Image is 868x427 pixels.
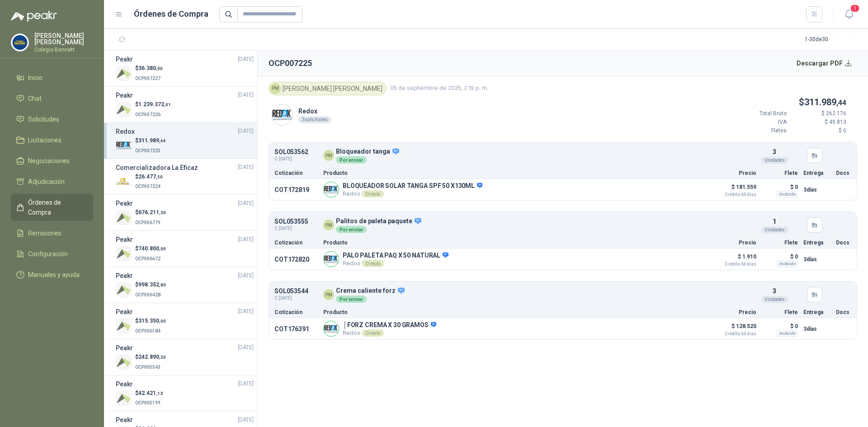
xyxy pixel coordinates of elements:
[11,152,93,169] a: Negociaciones
[761,296,788,303] div: Unidades
[238,235,254,244] span: [DATE]
[138,101,171,108] span: 1.239.372
[805,33,857,47] div: 1 - 30 de 30
[343,329,436,337] p: Redox
[135,100,171,109] p: $
[138,390,163,396] span: 42.421
[116,235,133,244] h3: Peakr
[269,82,387,95] div: [PERSON_NAME] [PERSON_NAME]
[343,252,448,260] p: PALO PALETA PAQ X 50 NATURAL
[156,174,163,179] span: ,50
[272,104,292,125] img: Company Logo
[28,94,42,103] span: Chat
[836,310,851,315] p: Docs
[28,270,80,280] span: Manuales y ayuda
[323,220,334,230] div: PM
[116,127,254,155] a: Redox[DATE] Company Logo$311.989,44OCP007225
[138,245,166,252] span: 740.800
[11,194,93,221] a: Órdenes de Compra
[836,99,846,107] span: ,44
[274,310,318,315] p: Cotización
[116,390,132,406] img: Company Logo
[732,118,787,127] p: IVA
[274,186,318,193] p: COT172819
[762,310,798,315] p: Flete
[274,149,308,155] p: SOL053562
[135,64,163,73] p: $
[323,170,706,176] p: Producto
[11,111,93,128] a: Solicitudes
[28,156,70,166] span: Negociaciones
[135,184,160,189] span: OCP007224
[274,325,318,333] p: COT176391
[274,240,318,245] p: Cotización
[28,197,85,217] span: Órdenes de Compra
[238,127,254,136] span: [DATE]
[336,287,406,295] p: Crema caliente forz
[238,343,254,352] span: [DATE]
[238,55,254,64] span: [DATE]
[773,216,776,226] p: 1
[777,260,798,267] div: Incluido
[116,415,133,425] h3: Peakr
[116,198,254,227] a: Peakr[DATE] Company Logo$676.211,30OCP006779
[238,199,254,208] span: [DATE]
[116,127,135,136] h3: Redox
[135,244,166,253] p: $
[732,109,787,118] p: Total Bruto
[803,310,830,315] p: Entrega
[711,192,756,197] span: Crédito 60 días
[343,190,482,197] p: Redox
[34,33,93,45] p: [PERSON_NAME] [PERSON_NAME]
[116,318,132,334] img: Company Logo
[323,310,706,315] p: Producto
[138,318,166,324] span: 315.350
[135,136,166,145] p: $
[116,379,133,389] h3: Peakr
[116,174,132,189] img: Company Logo
[343,260,448,267] p: Redox
[116,307,254,335] a: Peakr[DATE] Company Logo$315.350,00OCP006184
[711,251,756,267] p: $ 1.910
[116,271,254,299] a: Peakr[DATE] Company Logo$998.352,80OCP006428
[116,163,254,191] a: Comercializadora La Eficaz[DATE] Company Logo$26.477,50OCP007224
[711,240,756,245] p: Precio
[11,90,93,107] a: Chat
[803,170,830,176] p: Entrega
[274,170,318,176] p: Cotización
[135,365,160,370] span: OCP005543
[792,127,846,135] p: $ 0
[11,173,93,190] a: Adjudicación
[135,400,160,405] span: OCP005199
[711,310,756,315] p: Precio
[343,321,436,329] p: │FORZ CREMA X 30 GRAMOS
[28,114,59,124] span: Solicitudes
[777,330,798,337] div: Incluido
[343,182,482,190] p: BLOQUEADOR SOLAR TANGA SPF 50 X130ML
[28,135,61,145] span: Licitaciones
[238,307,254,316] span: [DATE]
[156,66,163,71] span: ,00
[336,296,367,303] div: Por enviar
[336,226,367,233] div: Por enviar
[11,69,93,86] a: Inicio
[238,163,254,172] span: [DATE]
[836,240,851,245] p: Docs
[336,156,367,164] div: Por enviar
[156,391,163,396] span: ,12
[116,246,132,262] img: Company Logo
[116,54,133,64] h3: Peakr
[164,102,171,107] span: ,01
[773,147,776,157] p: 3
[135,292,160,297] span: OCP006428
[116,102,132,117] img: Company Logo
[116,282,132,298] img: Company Logo
[711,262,756,267] span: Crédito 60 días
[362,190,383,197] div: Directo
[274,256,318,263] p: COT172820
[792,118,846,127] p: $ 49.813
[116,54,254,83] a: Peakr[DATE] Company Logo$36.380,00OCP007227
[836,170,851,176] p: Docs
[135,317,166,325] p: $
[762,251,798,262] p: $ 0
